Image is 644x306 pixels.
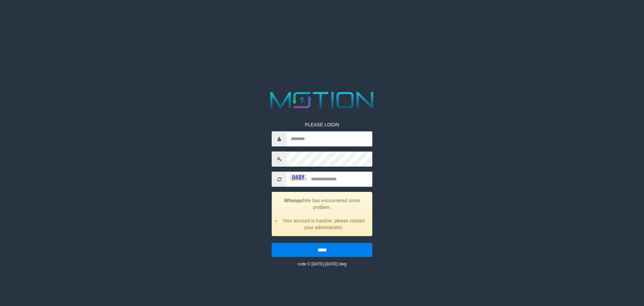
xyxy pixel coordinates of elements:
[290,174,307,181] img: captcha
[272,192,372,236] div: We has encountered some problem.
[284,198,304,203] strong: Whoops!
[298,262,346,266] small: code © [DATE]-[DATE] dwg
[272,121,372,128] p: PLEASE LOGIN
[280,217,367,231] li: Your account is inactive, please contact your administrator.
[266,89,378,111] img: MOTION_logo.png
